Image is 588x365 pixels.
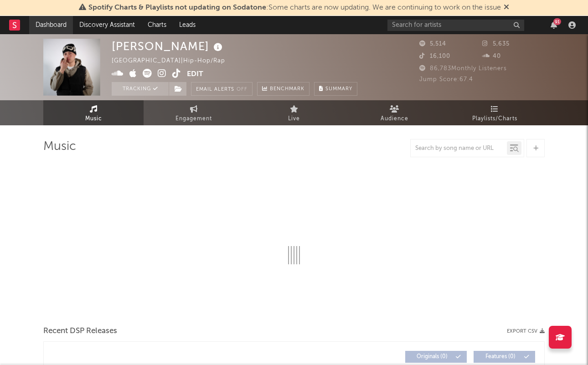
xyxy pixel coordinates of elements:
button: Features(0) [474,351,535,363]
div: [GEOGRAPHIC_DATA] | Hip-Hop/Rap [112,56,236,67]
span: Engagement [175,113,212,124]
a: Live [244,100,344,125]
span: Dismiss [504,4,509,11]
div: 91 [553,18,561,25]
span: Features ( 0 ) [480,354,521,360]
span: 5,514 [419,41,446,47]
span: Spotify Charts & Playlists not updating on Sodatone [88,4,266,11]
a: Playlists/Charts [444,100,545,125]
span: Audience [381,113,408,124]
button: Export CSV [507,329,545,334]
div: [PERSON_NAME] [112,39,225,54]
a: Discovery Assistant [73,16,141,34]
a: Music [43,100,144,125]
button: Email AlertsOff [191,82,253,96]
span: Summary [325,87,352,92]
span: 5,635 [482,41,510,47]
a: Benchmark [257,82,309,96]
button: Tracking [112,82,169,96]
button: 91 [551,21,557,29]
span: 16,100 [419,53,450,59]
span: Playlists/Charts [472,113,517,124]
button: Edit [187,69,203,80]
span: Recent DSP Releases [43,326,117,337]
span: Live [288,113,300,124]
span: Benchmark [270,84,304,95]
span: Jump Score: 67.4 [419,77,473,82]
button: Originals(0) [405,351,467,363]
span: : Some charts are now updating. We are continuing to work on the issue [88,4,501,11]
a: Leads [173,16,202,34]
span: 86,783 Monthly Listeners [419,66,507,72]
a: Dashboard [29,16,73,34]
a: Charts [141,16,173,34]
button: Summary [314,82,357,96]
input: Search by song name or URL [411,145,507,152]
em: Off [237,87,248,92]
span: Originals ( 0 ) [411,354,453,360]
span: Music [85,113,102,124]
a: Audience [344,100,444,125]
span: 40 [482,53,501,59]
a: Engagement [144,100,244,125]
input: Search for artists [387,20,524,31]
